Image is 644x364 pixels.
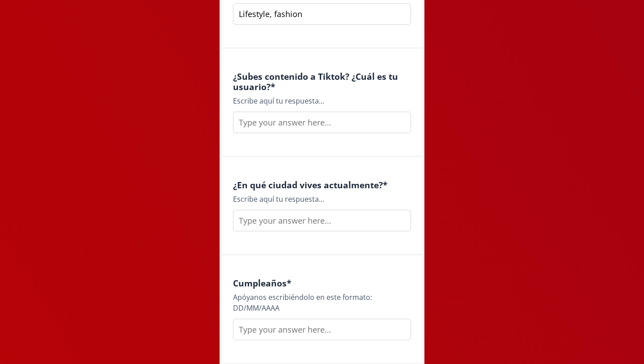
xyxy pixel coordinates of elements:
div: Escribe aquí tu respuesta... [233,194,411,204]
input: Type your answer here... [233,210,411,231]
input: Type your answer here... [233,3,411,25]
div: Apóyanos escribiéndolo en este formato: DD/MM/AAAA [233,292,411,313]
div: Escribe aquí tu respuesta... [233,95,411,106]
h4: Cumpleaños * [233,278,411,288]
input: Type your answer here... [233,319,411,340]
h4: ¿Subes contenido a Tiktok? ¿Cuál es tu usuario? * [233,71,411,92]
input: Type your answer here... [233,112,411,133]
h4: ¿En qué ciudad vives actualmente? * [233,180,411,190]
